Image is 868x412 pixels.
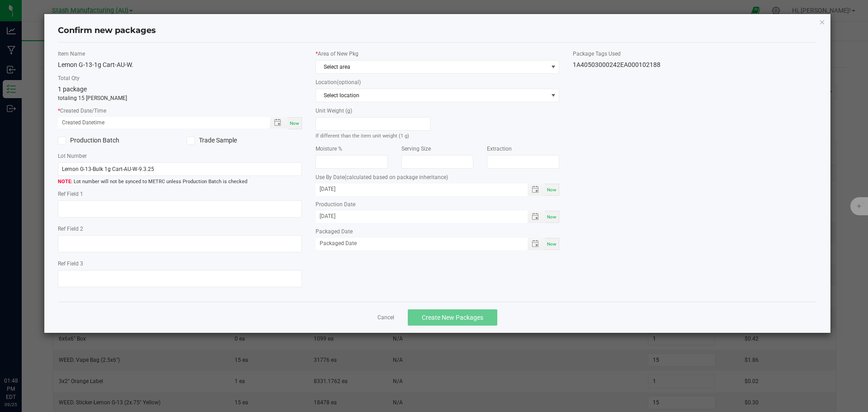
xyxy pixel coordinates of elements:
span: Lot number will not be synced to METRC unless Production Batch is checked [58,178,302,186]
span: Toggle popup [528,184,545,196]
label: Location [316,78,560,86]
label: Total Qty [58,74,302,82]
label: Area of New Pkg [316,50,560,58]
span: Select location [316,89,548,102]
label: Lot Number [58,152,302,160]
label: Moisture % [316,145,388,153]
span: (calculated based on package inheritance) [344,174,448,180]
input: Created Datetime [58,117,260,128]
span: Now [547,187,557,192]
span: Toggle popup [528,238,545,250]
label: Use By Date [316,173,560,181]
small: If different than the item unit weight (1 g) [316,133,409,139]
input: Production Date [316,211,518,222]
input: Packaged Date [316,238,518,249]
label: Production Batch [58,136,173,145]
label: Unit Weight (g) [316,107,431,115]
label: Serving Size [401,145,474,153]
label: Package Tags Used [573,50,817,58]
div: Lemon G-13-1g Cart-AU-W. [58,60,302,70]
span: Now [547,242,557,246]
span: Create New Packages [422,314,483,321]
span: Now [290,121,299,126]
span: NO DATA FOUND [316,89,560,102]
span: (optional) [337,79,361,85]
div: 1A40503000242EA000102188 [573,60,817,70]
label: Created Date/Time [58,107,302,115]
label: Ref Field 3 [58,260,302,268]
label: Ref Field 2 [58,225,302,233]
label: Extraction [487,145,559,153]
a: Cancel [377,314,394,322]
button: Create New Packages [408,309,497,326]
label: Trade Sample [187,136,302,145]
iframe: Resource center [9,340,36,367]
label: Ref Field 1 [58,190,302,198]
span: 1 package [58,85,87,93]
p: totaling 15 [PERSON_NAME] [58,94,302,102]
label: Production Date [316,200,560,208]
span: Toggle popup [528,211,545,223]
span: Select area [316,61,548,73]
h4: Confirm new packages [58,25,817,37]
span: Now [547,214,557,219]
label: Packaged Date [316,227,560,236]
input: Use By Date [316,184,518,195]
span: Toggle popup [270,117,288,128]
label: Item Name [58,50,302,58]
